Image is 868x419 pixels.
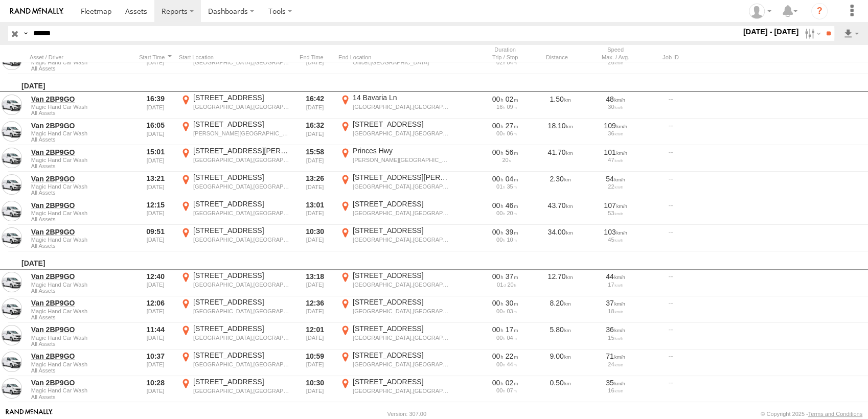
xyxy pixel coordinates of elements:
[193,297,290,307] div: [STREET_ADDRESS]
[2,352,22,372] a: View Asset in Asset Management
[353,226,449,235] div: [STREET_ADDRESS]
[506,325,518,334] span: 17
[353,59,449,66] div: Officer,[GEOGRAPHIC_DATA]
[645,54,696,61] div: Job ID
[338,271,451,295] label: Click to View Event Location
[591,104,639,110] div: 30
[591,237,639,243] div: 45
[31,394,130,400] span: Filter Results to this Group
[193,361,290,368] div: [GEOGRAPHIC_DATA],[GEOGRAPHIC_DATA]
[295,351,334,375] div: 10:59 [DATE]
[338,351,451,375] label: Click to View Event Location
[481,174,529,183] div: [264s] 10/09/2025 13:21 - 10/09/2025 13:26
[136,226,175,250] div: 09:51 [DATE]
[338,93,451,118] label: Click to View Event Location
[591,325,639,334] div: 36
[353,387,449,394] div: [GEOGRAPHIC_DATA],[GEOGRAPHIC_DATA]
[295,146,334,171] div: 15:58 [DATE]
[535,297,586,322] div: 8.20
[741,26,801,37] label: [DATE] - [DATE]
[591,121,639,130] div: 109
[31,288,130,294] span: Filter Results to this Group
[591,210,639,216] div: 53
[179,93,291,118] label: Click to View Event Location
[10,8,63,15] img: rand-logo.svg
[31,210,130,216] span: Magic Hand Car Wash
[295,173,334,197] div: 13:26 [DATE]
[492,379,504,387] span: 00
[2,298,22,319] a: View Asset in Asset Management
[31,121,130,130] a: Van 2BP9GO
[31,378,130,387] a: Van 2BP9GO
[2,174,22,195] a: View Asset in Asset Management
[353,209,449,217] div: [GEOGRAPHIC_DATA],[GEOGRAPHIC_DATA]
[31,95,130,104] a: Van 2BP9GO
[31,136,130,143] span: Filter Results to this Group
[136,199,175,224] div: 12:15 [DATE]
[496,183,505,190] span: 01
[496,335,505,341] span: 00
[481,121,529,130] div: [1634s] 10/09/2025 16:05 - 10/09/2025 16:32
[2,272,22,292] a: View Asset in Asset Management
[497,282,506,288] span: 01
[496,210,505,216] span: 00
[492,299,504,307] span: 00
[136,120,175,144] div: 16:05 [DATE]
[31,148,130,157] a: Van 2BP9GO
[6,409,53,419] a: Visit our Website
[136,93,175,118] div: 16:39 [DATE]
[492,272,504,281] span: 00
[481,201,529,210] div: [2780s] 10/09/2025 12:15 - 10/09/2025 13:01
[591,282,639,288] div: 17
[761,411,862,417] div: © Copyright 2025 -
[591,227,639,237] div: 103
[591,378,639,387] div: 35
[338,377,451,402] label: Click to View Event Location
[842,26,860,41] label: Export results as...
[535,351,586,375] div: 9.00
[591,298,639,308] div: 37
[295,297,334,322] div: 12:36 [DATE]
[179,173,291,197] label: Click to View Event Location
[353,146,449,155] div: Princes Hwy
[492,201,504,209] span: 00
[591,308,639,314] div: 18
[492,175,504,183] span: 00
[31,325,130,334] a: Van 2BP9GO
[507,308,516,314] span: 03
[136,324,175,348] div: 11:44 [DATE]
[506,228,518,236] span: 39
[31,190,130,196] span: Filter Results to this Group
[21,26,30,41] label: Search Query
[535,226,586,250] div: 34.00
[496,308,505,314] span: 00
[535,199,586,224] div: 43.70
[136,54,175,61] div: Click to Sort
[492,148,504,156] span: 00
[353,377,449,386] div: [STREET_ADDRESS]
[193,236,290,243] div: [GEOGRAPHIC_DATA],[GEOGRAPHIC_DATA]
[481,352,529,361] div: [1348s] 08/09/2025 10:37 - 08/09/2025 10:59
[2,121,22,142] a: View Asset in Asset Management
[591,183,639,190] div: 22
[338,297,451,322] label: Click to View Event Location
[507,387,516,393] span: 07
[338,226,451,250] label: Click to View Event Location
[535,324,586,348] div: 5.80
[31,308,130,314] span: Magic Hand Car Wash
[2,378,22,399] a: View Asset in Asset Management
[481,378,529,387] div: [129s] 08/09/2025 10:28 - 08/09/2025 10:30
[496,237,505,243] span: 00
[295,324,334,348] div: 12:01 [DATE]
[353,183,449,190] div: [GEOGRAPHIC_DATA],[GEOGRAPHIC_DATA]
[193,226,290,235] div: [STREET_ADDRESS]
[295,54,334,61] div: Click to Sort
[31,341,130,347] span: Filter Results to this Group
[808,411,862,417] a: Terms and Conditions
[591,352,639,361] div: 71
[535,54,586,61] div: Click to Sort
[31,130,130,136] span: Magic Hand Car Wash
[193,387,290,394] div: [GEOGRAPHIC_DATA],[GEOGRAPHIC_DATA]
[496,387,505,393] span: 00
[179,226,291,250] label: Click to View Event Location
